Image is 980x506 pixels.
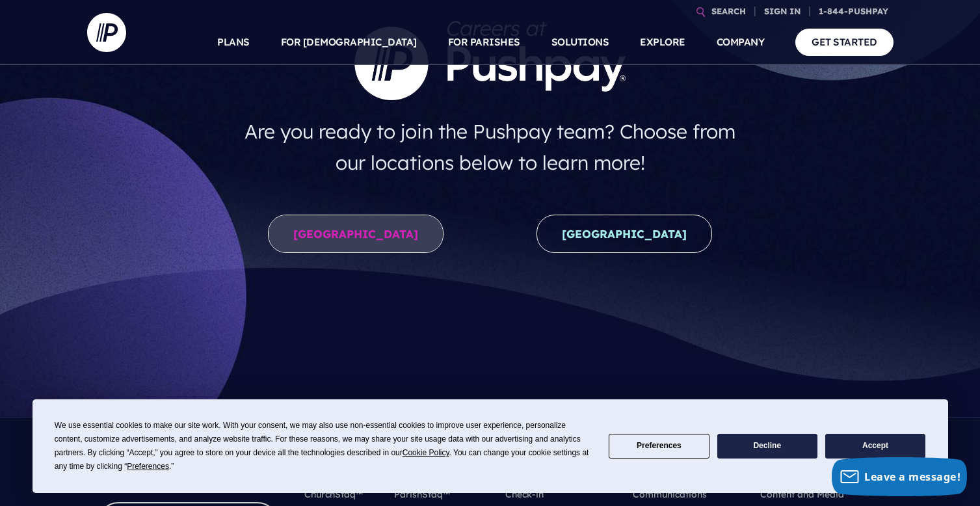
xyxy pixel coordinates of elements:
a: PLANS [217,20,250,65]
a: Check-in [505,488,544,501]
h4: Are you ready to join the Pushpay team? Choose from our locations below to learn more! [232,111,748,183]
a: ParishStaq™ [394,488,450,501]
div: Cookie Consent Prompt [33,399,948,493]
a: Content and Media [760,488,844,501]
div: We use essential cookies to make our site work. With your consent, we may also use non-essential ... [55,419,593,473]
button: Accept [825,434,925,459]
span: Preferences [127,462,169,471]
button: Decline [717,434,817,459]
a: [GEOGRAPHIC_DATA] [268,215,444,253]
a: GET STARTED [795,29,894,55]
a: FOR PARISHES [448,20,520,65]
a: FOR [DEMOGRAPHIC_DATA] [281,20,417,65]
a: SOLUTIONS [551,20,609,65]
a: ChurchStaq™ [304,488,363,501]
a: Communications [633,488,707,501]
a: COMPANY [717,20,765,65]
a: EXPLORE [640,20,685,65]
button: Leave a message! [832,457,967,496]
span: Cookie Policy [403,448,449,457]
a: [GEOGRAPHIC_DATA] [536,215,712,253]
span: Leave a message! [864,470,960,484]
button: Preferences [609,434,709,459]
